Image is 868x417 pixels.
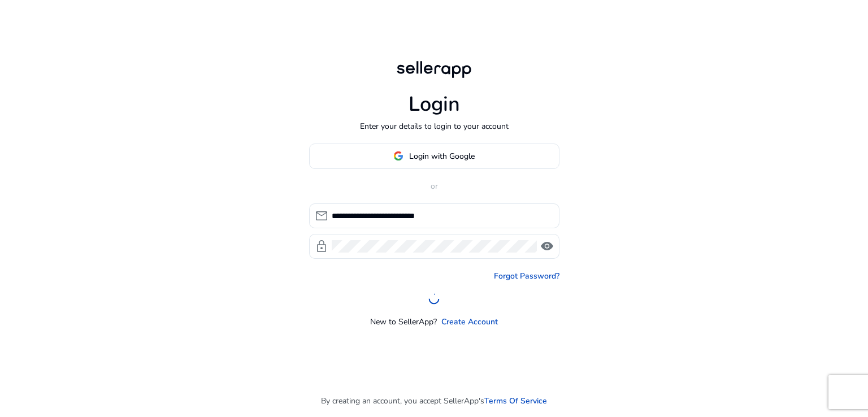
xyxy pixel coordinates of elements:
span: visibility [540,240,554,253]
p: or [309,180,559,192]
h1: Login [409,92,460,116]
a: Create Account [441,316,498,328]
a: Forgot Password? [494,270,559,282]
span: lock [315,240,328,253]
p: Enter your details to login to your account [360,120,509,132]
img: google-logo.svg [393,151,403,161]
p: New to SellerApp? [370,316,437,328]
span: mail [315,209,328,223]
a: Terms Of Service [484,395,547,407]
span: Login with Google [409,150,475,162]
button: Login with Google [309,144,559,169]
